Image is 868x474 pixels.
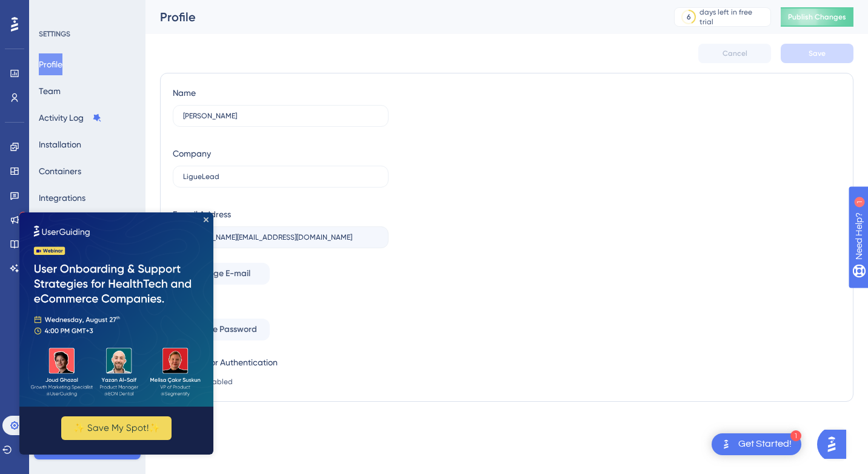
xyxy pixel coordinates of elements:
[719,437,733,452] img: launcher-image-alternative-text
[698,44,771,63] button: Cancel
[183,233,378,242] input: E-mail Address
[699,7,767,27] div: days left in free trial
[42,204,152,228] button: ✨ Save My Spot!✨
[39,160,81,182] button: Containers
[173,146,211,161] div: Company
[809,49,826,58] span: Save
[39,107,102,129] button: Activity Log
[39,80,61,102] button: Team
[192,266,250,281] span: Change E-mail
[39,53,62,75] button: Profile
[723,49,747,58] span: Cancel
[39,134,81,155] button: Installation
[183,112,378,120] input: Name Surname
[28,3,76,18] span: Need Help?
[184,5,189,10] div: Close Preview
[738,438,792,451] div: Get Started!
[39,29,137,39] div: SETTINGS
[788,12,846,22] span: Publish Changes
[84,6,88,16] div: 1
[817,426,853,462] iframe: UserGuiding AI Assistant Launcher
[183,172,378,181] input: Company Name
[173,86,196,100] div: Name
[202,377,233,387] span: Disabled
[39,187,85,209] button: Integrations
[790,430,801,441] div: 1
[173,263,270,285] button: Change E-mail
[173,299,389,314] div: Password
[781,44,853,63] button: Save
[186,322,257,337] span: Change Password
[687,12,691,22] div: 6
[173,207,231,222] div: E-mail Address
[781,7,853,27] button: Publish Changes
[173,319,270,340] button: Change Password
[173,355,389,370] div: Two-Factor Authentication
[160,8,644,25] div: Profile
[712,433,801,455] div: Open Get Started! checklist, remaining modules: 1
